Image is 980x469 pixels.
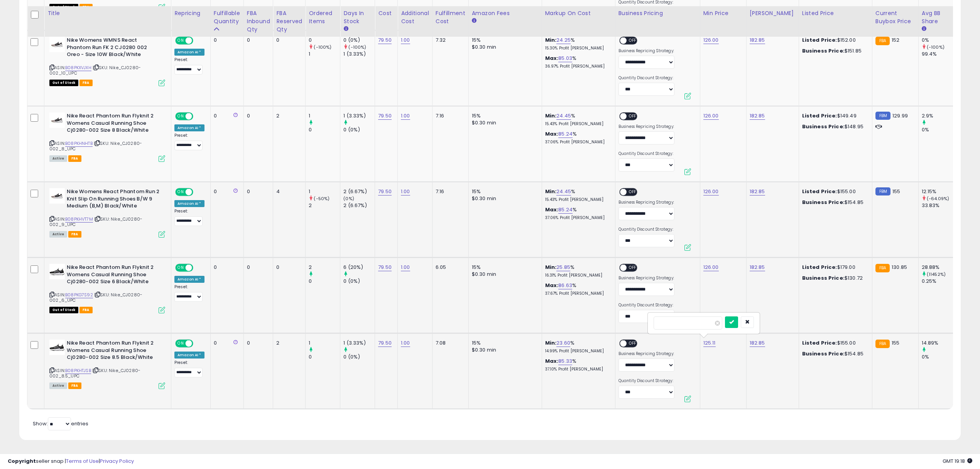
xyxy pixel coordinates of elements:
[750,9,796,17] div: [PERSON_NAME]
[33,420,88,427] span: Show: entries
[214,112,238,119] div: 0
[545,121,609,127] p: 15.43% Profit [PERSON_NAME]
[545,9,612,17] div: Markup on Cost
[922,37,953,44] div: 0%
[49,112,165,161] div: ASIN:
[192,340,204,347] span: OFF
[802,36,837,44] b: Listed Price:
[545,206,609,221] div: %
[47,9,168,17] div: Title
[802,37,866,44] div: $152.00
[545,46,609,51] p: 15.30% Profit [PERSON_NAME]
[378,112,392,120] a: 79.50
[618,302,674,308] label: Quantity Discount Strategy:
[545,64,609,69] p: 36.97% Profit [PERSON_NAME]
[49,140,142,152] span: | SKU: Nike_CJ0280-002_8_UPC
[927,44,945,50] small: (-100%)
[192,265,204,271] span: OFF
[174,276,204,283] div: Amazon AI *
[703,36,719,44] a: 126.00
[892,112,908,119] span: 129.99
[343,340,375,347] div: 1 (3.33%)
[545,340,609,354] div: %
[309,278,340,285] div: 0
[67,340,161,363] b: Nike React Phantom Run Flyknit 2 Womens Casual Running Shoe Cj0280-002 Size 8.5 Black/White
[618,275,674,281] label: Business Repricing Strategy:
[79,4,93,10] span: FBA
[49,112,65,128] img: 31WVc1qnYLL._SL40_.jpg
[472,9,539,17] div: Amazon Fees
[343,25,348,32] small: Days In Stock.
[343,195,354,202] small: (0%)
[472,119,536,126] div: $0.30 min
[545,273,609,278] p: 16.31% Profit [PERSON_NAME]
[545,264,609,278] div: %
[49,264,65,279] img: 41eO2slBeAL._SL40_.jpg
[176,113,186,120] span: ON
[892,36,899,44] span: 152
[627,189,639,195] span: OFF
[927,271,946,277] small: (11452%)
[802,199,845,206] b: Business Price:
[545,131,609,145] div: %
[703,263,719,271] a: 126.00
[802,188,866,195] div: $155.00
[922,202,953,209] div: 33.83%
[276,37,299,44] div: 0
[401,112,410,120] a: 1.00
[802,339,837,347] b: Listed Price:
[627,37,639,44] span: OFF
[802,264,866,271] div: $179.00
[49,188,165,237] div: ASIN:
[802,112,837,119] b: Listed Price:
[618,48,674,54] label: Business Repricing Strategy:
[545,206,559,213] b: Max:
[618,151,674,156] label: Quantity Discount Strategy:
[545,263,557,271] b: Min:
[49,37,165,85] div: ASIN:
[401,188,410,195] a: 1.00
[802,350,845,357] b: Business Price:
[214,264,238,271] div: 0
[436,37,463,44] div: 7.32
[309,264,340,271] div: 2
[545,367,609,372] p: 37.10% Profit [PERSON_NAME]
[68,155,81,162] span: FBA
[174,360,204,377] div: Preset:
[343,278,375,285] div: 0 (0%)
[49,80,78,86] span: All listings that are currently out of stock and unavailable for purchase on Amazon
[802,350,866,357] div: $154.85
[49,65,141,76] span: | SKU: Nike_CJ0280-002_10_UPC
[436,340,463,347] div: 7.08
[174,49,204,56] div: Amazon AI *
[618,200,674,205] label: Business Repricing Strategy:
[703,112,719,120] a: 126.00
[49,188,65,204] img: 31WVc1qnYLL._SL40_.jpg
[875,340,890,348] small: FBA
[558,54,572,62] a: 85.03
[67,188,161,212] b: Nike Womens React Phantom Run 2 Knit Slip On Running Shoes B/W 9 Medium (B,M) Black/White
[750,263,765,271] a: 182.85
[49,382,67,389] span: All listings currently available for purchase on Amazon
[176,265,186,271] span: ON
[618,378,674,384] label: Quantity Discount Strategy:
[343,264,375,271] div: 6 (20%)
[174,57,204,75] div: Preset:
[922,51,953,58] div: 99.4%
[436,188,463,195] div: 7.16
[618,227,674,232] label: Quantity Discount Strategy:
[556,112,571,120] a: 24.45
[618,351,674,357] label: Business Repricing Strategy:
[49,37,65,52] img: 31WVc1qnYLL._SL40_.jpg
[545,139,609,145] p: 37.06% Profit [PERSON_NAME]
[922,188,953,195] div: 12.15%
[49,367,140,379] span: | SKU: Nike_CJ0280-002_8.5_UPC
[343,51,375,58] div: 1 (3.33%)
[174,124,204,131] div: Amazon AI *
[314,44,331,50] small: (-100%)
[618,124,674,129] label: Business Repricing Strategy:
[343,353,375,360] div: 0 (0%)
[49,307,78,313] span: All listings that are currently out of stock and unavailable for purchase on Amazon
[927,195,949,202] small: (-64.09%)
[545,36,557,44] b: Min:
